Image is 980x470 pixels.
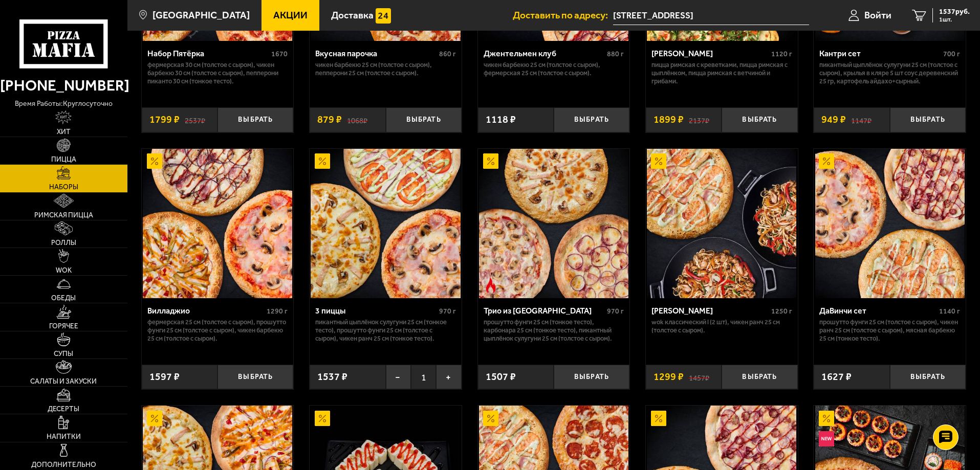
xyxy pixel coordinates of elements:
[554,365,629,390] button: Выбрать
[51,239,76,247] span: Роллы
[722,365,797,390] button: Выбрать
[722,107,797,132] button: Выбрать
[34,212,93,219] span: Римская пицца
[147,306,265,316] div: Вилладжио
[478,149,630,298] a: АкционныйОстрое блюдоТрио из Рио
[651,61,792,85] p: Пицца Римская с креветками, Пицца Римская с цыплёнком, Пицца Римская с ветчиной и грибами.
[651,153,666,169] img: Акционный
[147,411,162,426] img: Акционный
[48,406,79,413] span: Десерты
[814,149,966,298] a: АкционныйДаВинчи сет
[607,50,624,58] span: 880 г
[143,149,292,298] img: Вилладжио
[310,149,462,298] a: Акционный3 пиццы
[689,372,709,382] s: 1457 ₽
[654,115,684,125] span: 1899 ₽
[315,153,330,169] img: Акционный
[651,411,666,426] img: Акционный
[613,6,809,25] input: Ваш адрес доставки
[819,61,960,85] p: Пикантный цыплёнок сулугуни 25 см (толстое с сыром), крылья в кляре 5 шт соус деревенский 25 гр, ...
[851,115,872,125] s: 1147 ₽
[821,115,846,125] span: 949 ₽
[483,278,498,293] img: Острое блюдо
[939,16,970,23] span: 1 шт.
[386,365,411,390] button: −
[217,365,293,390] button: Выбрать
[819,411,834,426] img: Акционный
[311,149,460,298] img: 3 пиццы
[439,307,456,316] span: 970 г
[57,128,71,136] span: Хит
[484,318,624,343] p: Прошутто Фунги 25 см (тонкое тесто), Карбонара 25 см (тонкое тесто), Пикантный цыплёнок сулугуни ...
[317,372,347,382] span: 1537 ₽
[819,431,834,446] img: Новинка
[147,49,269,58] div: Набор Пятёрка
[142,149,294,298] a: АкционныйВилладжио
[271,50,288,58] span: 1670
[513,10,613,20] span: Доставить по адресу:
[147,318,288,343] p: Фермерская 25 см (толстое с сыром), Прошутто Фунги 25 см (толстое с сыром), Чикен Барбекю 25 см (...
[651,306,769,316] div: [PERSON_NAME]
[654,372,684,382] span: 1299 ₽
[56,267,72,274] span: WOK
[49,184,78,191] span: Наборы
[149,372,180,382] span: 1597 ₽
[651,318,792,334] p: Wok классический L (2 шт), Чикен Ранч 25 см (толстое с сыром).
[943,50,960,58] span: 700 г
[689,115,709,125] s: 2137 ₽
[317,115,342,125] span: 879 ₽
[890,107,966,132] button: Выбрать
[439,50,456,58] span: 860 г
[436,365,461,390] button: +
[554,107,629,132] button: Выбрать
[484,49,605,58] div: Джентельмен клуб
[185,115,205,125] s: 2537 ₽
[771,50,792,58] span: 1120 г
[864,10,891,20] span: Войти
[479,149,628,298] img: Трио из Рио
[51,295,76,302] span: Обеды
[149,115,180,125] span: 1799 ₽
[331,10,374,20] span: Доставка
[411,365,436,390] span: 1
[771,307,792,316] span: 1250 г
[315,49,437,58] div: Вкусная парочка
[31,461,96,468] span: Дополнительно
[49,323,78,330] span: Горячее
[147,61,288,85] p: Фермерская 30 см (толстое с сыром), Чикен Барбекю 30 см (толстое с сыром), Пепперони Пиканто 30 с...
[486,115,516,125] span: 1118 ₽
[651,49,769,58] div: [PERSON_NAME]
[51,156,76,163] span: Пицца
[647,149,796,298] img: Вилла Капри
[613,6,809,25] span: Комендантский проспект, 71
[890,365,966,390] button: Выбрать
[54,350,73,357] span: Супы
[386,107,462,132] button: Выбрать
[484,61,624,77] p: Чикен Барбекю 25 см (толстое с сыром), Фермерская 25 см (толстое с сыром).
[315,411,330,426] img: Акционный
[607,307,624,316] span: 970 г
[147,153,162,169] img: Акционный
[939,307,960,316] span: 1140 г
[486,372,516,382] span: 1507 ₽
[821,372,852,382] span: 1627 ₽
[819,318,960,343] p: Прошутто Фунги 25 см (толстое с сыром), Чикен Ранч 25 см (толстое с сыром), Мясная Барбекю 25 см ...
[483,411,498,426] img: Акционный
[347,115,367,125] s: 1068 ₽
[47,433,81,440] span: Напитки
[815,149,965,298] img: ДаВинчи сет
[646,149,798,298] a: АкционныйВилла Капри
[819,306,937,316] div: ДаВинчи сет
[267,307,288,316] span: 1290 г
[315,61,456,77] p: Чикен Барбекю 25 см (толстое с сыром), Пепперони 25 см (толстое с сыром).
[315,318,456,343] p: Пикантный цыплёнок сулугуни 25 см (тонкое тесто), Прошутто Фунги 25 см (толстое с сыром), Чикен Р...
[153,10,250,20] span: [GEOGRAPHIC_DATA]
[483,153,498,169] img: Акционный
[819,153,834,169] img: Акционный
[376,8,391,24] img: 15daf4d41897b9f0e9f617042186c801.svg
[30,378,97,385] span: Салаты и закуски
[484,306,605,316] div: Трио из [GEOGRAPHIC_DATA]
[217,107,293,132] button: Выбрать
[819,49,941,58] div: Кантри сет
[939,8,970,15] span: 1537 руб.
